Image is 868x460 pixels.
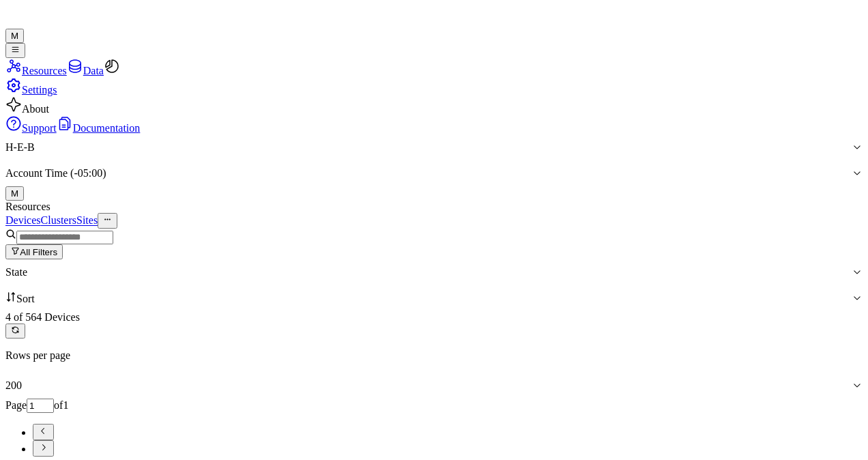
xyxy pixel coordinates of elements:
span: M [11,31,18,41]
span: Documentation [73,122,141,134]
button: Go to previous page [33,424,54,440]
button: Toggle Navigation [5,43,25,58]
span: About [22,103,49,115]
a: Documentation [57,122,141,134]
a: Devices [5,215,41,227]
a: Sites [76,215,98,227]
a: Data [67,65,104,76]
nav: pagination [5,424,863,457]
span: Settings [22,84,57,96]
span: Page [5,399,27,411]
a: Resources [5,65,67,76]
a: Settings [5,84,57,96]
button: M [5,29,24,43]
a: Support [5,122,57,134]
span: of 1 [54,399,68,411]
button: M [5,186,24,201]
span: 4 of 564 Devices [5,311,80,323]
button: All Filters [5,244,63,259]
span: Data [83,65,104,76]
a: Clusters [41,215,76,227]
div: Resources [5,201,863,213]
p: Rows per page [5,349,863,362]
span: Sort [16,293,35,304]
span: Support [22,122,57,134]
span: Resources [22,65,67,76]
span: M [11,188,18,199]
button: Go to next page [33,440,54,457]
